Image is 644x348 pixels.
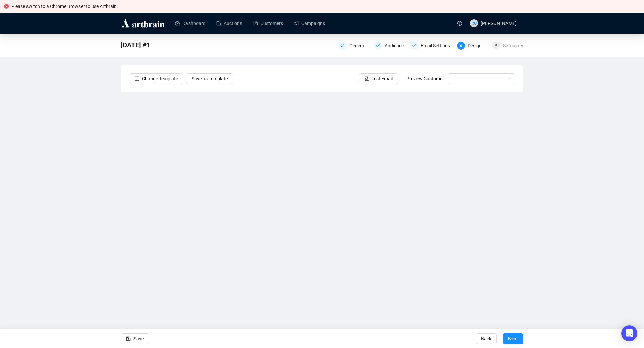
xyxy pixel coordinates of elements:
[481,21,517,26] span: [PERSON_NAME]
[481,329,491,348] span: Back
[374,42,406,50] div: Audience
[135,76,139,81] span: layout
[406,76,445,81] span: Preview Customer:
[175,15,206,32] a: Dashboard
[376,44,380,48] span: check
[4,4,9,9] span: close-circle
[340,44,344,48] span: check
[253,15,283,32] a: Customers
[359,73,398,84] button: Test Email
[476,333,497,344] button: Back
[495,44,497,48] span: 5
[121,40,150,50] span: October 8, 2025 #1
[412,44,416,48] span: check
[453,13,466,34] a: question-circle
[471,20,477,27] span: RG
[121,18,166,29] img: logo
[508,329,518,348] span: Next
[460,44,462,48] span: 4
[364,76,369,81] span: experiment
[186,73,233,84] button: Save as Template
[503,333,523,344] button: Next
[129,73,183,84] button: Change Template
[410,42,453,50] div: Email Settings
[385,42,408,50] div: Audience
[421,42,454,50] div: Email Settings
[192,75,228,82] span: Save as Template
[133,329,144,348] span: Save
[338,42,370,50] div: General
[126,336,131,341] span: save
[349,42,369,50] div: General
[457,21,462,26] span: question-circle
[468,42,486,50] div: Design
[457,42,488,50] div: 4Design
[372,75,393,82] span: Test Email
[216,15,242,32] a: Auctions
[621,325,637,341] div: Open Intercom Messenger
[142,75,178,82] span: Change Template
[121,333,149,344] button: Save
[503,42,523,50] div: Summary
[294,15,325,32] a: Campaigns
[492,42,523,50] div: 5Summary
[11,3,640,10] div: Please switch to a Chrome Browser to use Artbrain.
